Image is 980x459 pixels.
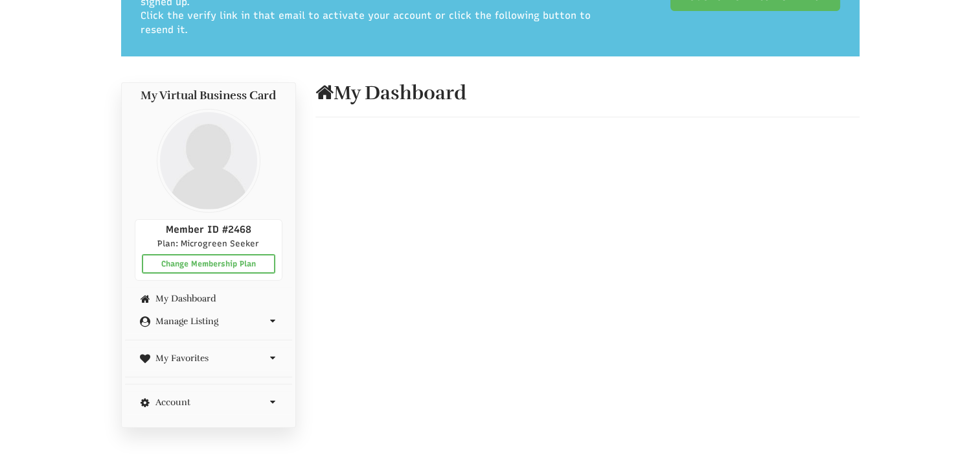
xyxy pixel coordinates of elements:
[143,76,218,85] div: Keywords by Traffic
[142,254,275,274] a: Change Membership Plan
[21,21,31,31] img: logo_orange.svg
[135,353,282,363] a: My Favorites
[141,9,597,37] span: Click the verify link in that email to activate your account or click the following button to res...
[21,34,31,44] img: website_grey.svg
[135,397,282,407] a: Account
[49,76,116,85] div: Domain Overview
[34,34,142,44] div: Domain: [DOMAIN_NAME]
[135,316,282,326] a: Manage Listing
[166,224,251,235] span: Member ID #2468
[135,294,282,303] a: My Dashboard
[35,75,45,86] img: tab_domain_overview_orange.svg
[315,82,860,104] h1: My Dashboard
[157,109,260,213] img: profile profile holder
[157,239,259,248] span: Plan: Microgreen Seeker
[36,21,63,31] div: v 4.0.25
[129,75,139,86] img: tab_keywords_by_traffic_grey.svg
[135,89,282,102] h4: my virtual business card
